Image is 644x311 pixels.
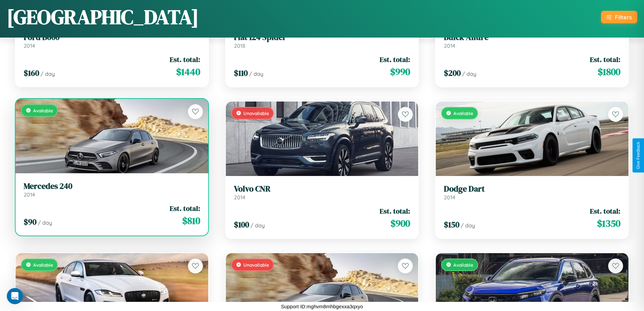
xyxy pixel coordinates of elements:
[444,194,455,201] span: 2014
[24,191,35,198] span: 2014
[234,184,410,201] a: Volvo CNR2014
[24,181,200,191] h3: Mercedes 240
[281,302,363,311] p: Support ID: mghvm8mhbgexxa3qxyo
[170,203,200,213] span: Est. total:
[461,222,475,229] span: / day
[234,67,248,79] span: $ 110
[249,70,263,77] span: / day
[444,42,455,49] span: 2014
[234,184,410,194] h3: Volvo CNR
[444,32,620,42] h3: Buick Allure
[597,217,620,230] span: $ 1350
[24,32,200,42] h3: Ford B600
[7,3,199,31] h1: [GEOGRAPHIC_DATA]
[176,65,200,79] span: $ 1440
[7,288,23,304] iframe: Intercom live chat
[251,222,265,229] span: / day
[590,206,620,216] span: Est. total:
[182,214,200,227] span: $ 810
[390,217,410,230] span: $ 900
[234,32,410,49] a: Fiat 124 Spider2018
[234,194,245,201] span: 2014
[453,110,473,116] span: Available
[38,219,52,226] span: / day
[24,216,37,227] span: $ 90
[636,142,641,169] div: Give Feedback
[462,70,476,77] span: / day
[453,262,473,268] span: Available
[590,54,620,64] span: Est. total:
[234,219,249,230] span: $ 100
[380,206,410,216] span: Est. total:
[24,42,35,49] span: 2014
[24,181,200,198] a: Mercedes 2402014
[444,184,620,194] h3: Dodge Dart
[243,262,269,268] span: Unavailable
[598,65,620,79] span: $ 1800
[170,54,200,64] span: Est. total:
[390,65,410,79] span: $ 990
[33,108,53,113] span: Available
[24,32,200,49] a: Ford B6002014
[444,219,459,230] span: $ 150
[601,11,637,23] button: Filters
[234,32,410,42] h3: Fiat 124 Spider
[41,70,55,77] span: / day
[33,262,53,268] span: Available
[243,110,269,116] span: Unavailable
[24,67,39,79] span: $ 160
[444,67,461,79] span: $ 200
[444,32,620,49] a: Buick Allure2014
[444,184,620,201] a: Dodge Dart2014
[380,54,410,64] span: Est. total:
[615,14,632,21] div: Filters
[234,42,245,49] span: 2018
